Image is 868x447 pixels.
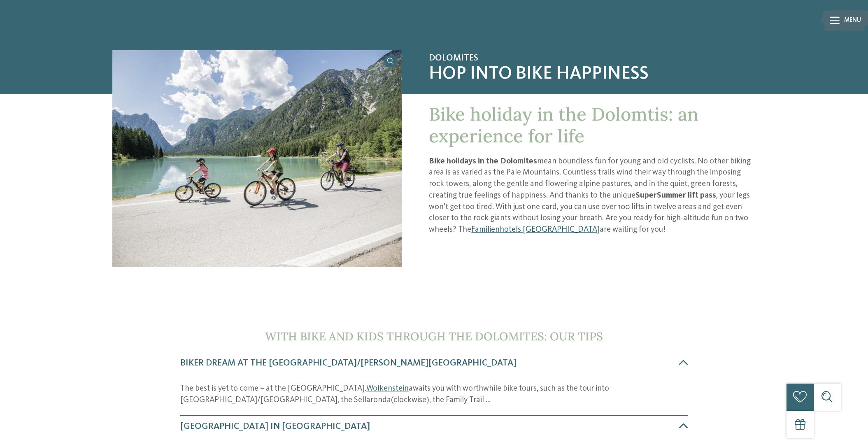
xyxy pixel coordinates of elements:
[180,359,517,368] span: Biker dream at the [GEOGRAPHIC_DATA]/[PERSON_NAME][GEOGRAPHIC_DATA]
[429,157,537,165] strong: Bike holidays in the Dolomites
[180,422,370,431] span: [GEOGRAPHIC_DATA] in [GEOGRAPHIC_DATA]
[265,329,603,344] span: With bike and kids through the Dolomites: our tips
[429,102,698,147] span: Bike holiday in the Dolomtis: an experience for life
[471,226,600,234] a: Familienhotels [GEOGRAPHIC_DATA]
[429,156,756,236] p: mean boundless fun for young and old cyclists. No other biking area is as varied as the Pale Moun...
[180,383,688,406] p: The best is yet to come – at the [GEOGRAPHIC_DATA]. awaits you with worthwhile bike tours, such a...
[366,384,409,393] a: Wolkenstein
[112,50,402,267] img: Bike holiday in the Dolomites: fun for everyone
[635,191,716,200] strong: SuperSummer lift pass
[429,63,756,85] span: Hop into bike happiness
[429,53,756,63] span: Dolomites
